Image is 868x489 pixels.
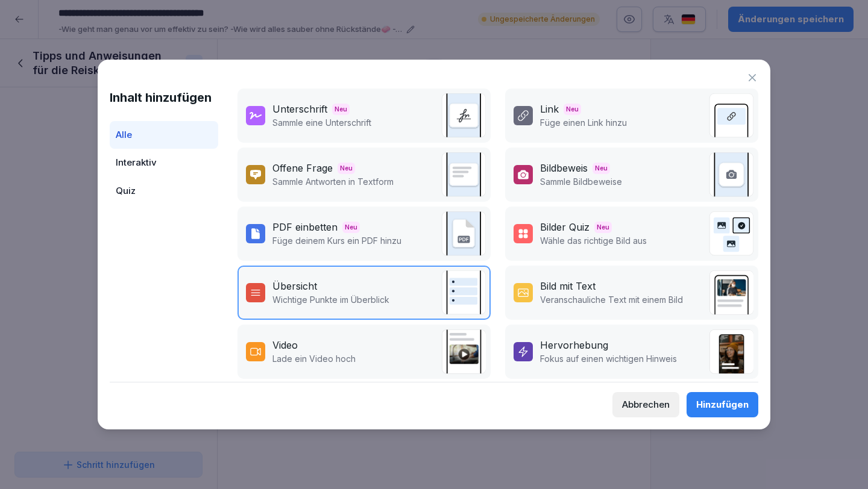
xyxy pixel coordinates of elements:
img: text_response.svg [441,152,486,197]
div: PDF einbetten [272,220,338,234]
div: Hinzufügen [696,398,749,411]
p: Füge deinem Kurs ein PDF hinzu [272,234,401,247]
span: Neu [564,104,581,115]
p: Fokus auf einen wichtigen Hinweis [540,352,677,365]
span: Neu [332,104,350,115]
img: signature.svg [441,93,486,138]
p: Veranschauliche Text mit einem Bild [540,293,683,306]
h1: Inhalt hinzufügen [110,89,218,107]
div: Bild mit Text [540,279,596,293]
button: Hinzufügen [687,392,758,417]
div: Interaktiv [110,149,218,177]
p: Sammle eine Unterschrift [272,116,371,129]
p: Lade ein Video hoch [272,352,356,365]
img: image_upload.svg [709,152,753,197]
img: text_image.png [709,270,753,315]
div: Quiz [110,177,218,205]
span: Neu [594,222,612,233]
img: pdf_embed.svg [441,211,486,256]
img: link.svg [709,93,753,138]
span: Neu [342,222,360,233]
div: Alle [110,121,218,149]
div: Hervorhebung [540,338,608,352]
div: Bilder Quiz [540,220,590,234]
img: callout.png [709,329,753,374]
div: Video [272,338,298,352]
p: Füge einen Link hinzu [540,116,627,129]
p: Wichtige Punkte im Überblick [272,293,389,306]
div: Offene Frage [272,161,333,175]
div: Link [540,102,559,116]
div: Abbrechen [622,398,670,411]
p: Wähle das richtige Bild aus [540,234,647,247]
img: image_quiz.svg [709,211,753,256]
p: Sammle Antworten in Textform [272,175,394,188]
img: video.png [441,329,486,374]
button: Abbrechen [612,392,679,417]
span: Neu [593,163,610,174]
p: Sammle Bildbeweise [540,175,622,188]
div: Unterschrift [272,102,327,116]
div: Bildbeweis [540,161,588,175]
div: Übersicht [272,279,317,293]
span: Neu [338,163,355,174]
img: overview.svg [441,270,486,315]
